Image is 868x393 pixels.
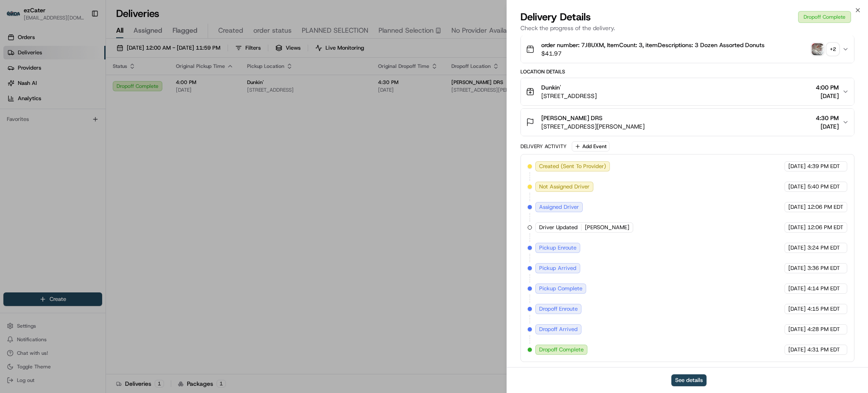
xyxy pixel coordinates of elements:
[807,203,843,211] span: 12:06 PM EDT
[816,122,839,131] span: [DATE]
[807,183,840,191] span: 5:40 PM EDT
[5,120,68,135] a: 📗Knowledge Base
[72,124,78,131] div: 💻
[539,224,578,231] span: Driver Updated
[541,83,561,92] span: Dunkin'
[17,123,65,132] span: Knowledge Base
[812,43,839,55] button: photo_proof_of_pickup image+2
[539,285,582,292] span: Pickup Complete
[80,123,136,132] span: API Documentation
[788,244,806,252] span: [DATE]
[807,224,843,231] span: 12:06 PM EDT
[539,203,579,211] span: Assigned Driver
[788,346,806,354] span: [DATE]
[541,92,597,100] span: [STREET_ADDRESS]
[788,163,806,170] span: [DATE]
[788,183,806,191] span: [DATE]
[539,163,606,170] span: Created (Sent To Provider)
[807,305,840,313] span: 4:15 PM EDT
[539,346,584,354] span: Dropoff Complete
[520,10,591,24] span: Delivery Details
[539,305,578,313] span: Dropoff Enroute
[68,120,139,135] a: 💻API Documentation
[788,224,806,231] span: [DATE]
[827,43,839,55] div: + 2
[816,92,839,100] span: [DATE]
[541,41,765,49] span: order number: 7J8UXM, ItemCount: 3, itemDescriptions: 3 Dozen Assorted Donuts
[812,43,823,55] img: photo_proof_of_pickup image
[816,83,839,92] span: 4:00 PM
[8,124,15,131] div: 📗
[521,78,854,105] button: Dunkin'[STREET_ADDRESS]4:00 PM[DATE]
[60,143,103,150] a: Powered byPylon
[585,224,629,231] span: [PERSON_NAME]
[572,141,609,152] button: Add Event
[788,326,806,333] span: [DATE]
[541,114,603,122] span: [PERSON_NAME] DRS
[541,49,765,58] span: $41.97
[807,326,840,333] span: 4:28 PM EDT
[788,264,806,272] span: [DATE]
[29,81,139,90] div: Start new chat
[84,144,103,150] span: Pylon
[520,24,854,32] p: Check the progress of the delivery.
[807,163,840,170] span: 4:39 PM EDT
[539,326,578,333] span: Dropoff Arrived
[8,34,154,48] p: Welcome 👋
[539,264,576,272] span: Pickup Arrived
[788,305,806,313] span: [DATE]
[22,55,140,64] input: Clear
[807,285,840,292] span: 4:14 PM EDT
[816,114,839,122] span: 4:30 PM
[671,374,707,386] button: See details
[521,36,854,63] button: order number: 7J8UXM, ItemCount: 3, itemDescriptions: 3 Dozen Assorted Donuts$41.97photo_proof_of...
[8,81,24,96] img: 1736555255976-a54dd68f-1ca7-489b-9aae-adbdc363a1c4
[807,264,840,272] span: 3:36 PM EDT
[520,143,567,150] div: Delivery Activity
[539,183,590,191] span: Not Assigned Driver
[788,285,806,292] span: [DATE]
[807,244,840,252] span: 3:24 PM EDT
[539,244,576,252] span: Pickup Enroute
[807,346,840,354] span: 4:31 PM EDT
[788,203,806,211] span: [DATE]
[520,68,854,75] div: Location Details
[144,84,154,94] button: Start new chat
[521,109,854,136] button: [PERSON_NAME] DRS[STREET_ADDRESS][PERSON_NAME]4:30 PM[DATE]
[8,8,25,25] img: Nash
[29,90,107,96] div: We're available if you need us!
[541,122,645,131] span: [STREET_ADDRESS][PERSON_NAME]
